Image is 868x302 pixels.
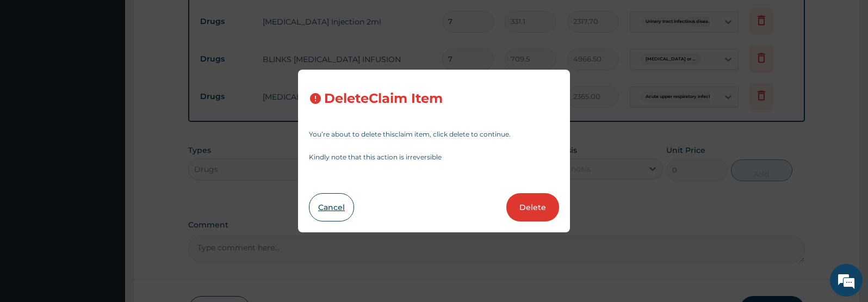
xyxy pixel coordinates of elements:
button: Delete [506,193,559,221]
div: Chat with us now [57,61,183,75]
div: Minimize live chat window [178,5,204,32]
h3: Delete Claim Item [324,91,443,106]
button: Cancel [309,193,354,221]
p: Kindly note that this action is irreversible [309,154,559,161]
p: You’re about to delete this claim item , click delete to continue. [309,131,559,138]
img: d_794563401_company_1708531726252_794563401 [20,54,44,82]
span: We're online! [63,85,150,195]
textarea: Type your message and hit 'Enter' [5,193,207,231]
